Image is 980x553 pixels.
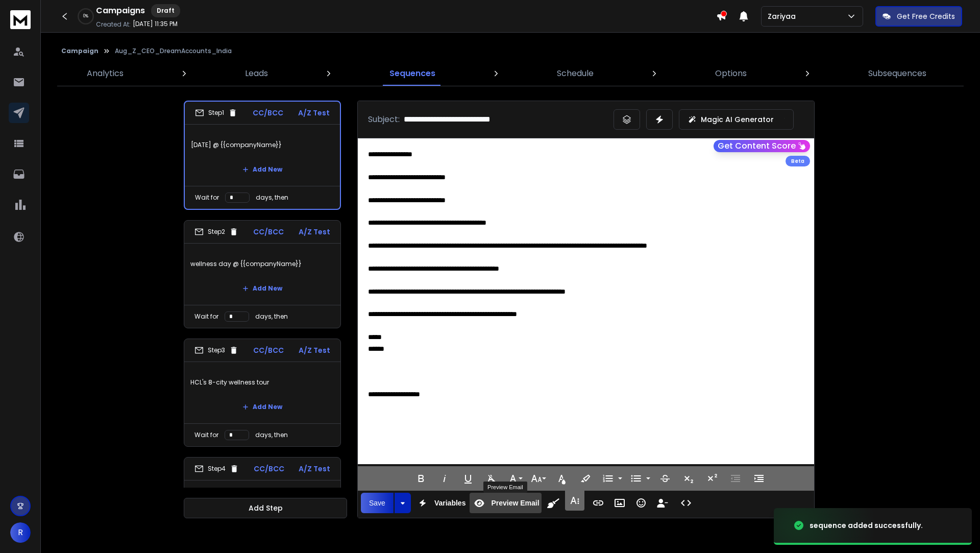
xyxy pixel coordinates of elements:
[184,101,341,210] li: Step1CC/BCCA/Z Test[DATE] @ {{companyName}}Add NewWait fordays, then
[184,339,341,447] li: Step3CC/BCCA/Z TestHCL's 8-city wellness tourAdd NewWait fordays, then
[96,5,145,17] h1: Campaigns
[194,464,239,473] div: Step 4
[361,493,394,513] button: Save
[234,159,290,180] button: Add New
[151,4,180,17] div: Draft
[256,194,288,202] p: days, then
[191,131,334,159] p: [DATE] @ {{companyName}}
[253,345,284,355] p: CC/BCC
[255,431,288,439] p: days, then
[610,493,629,513] button: Insert Image (⌘P)
[489,499,541,508] span: Preview Email
[81,61,130,86] a: Analytics
[715,67,747,80] p: Options
[483,482,527,493] div: Preview Email
[194,431,218,439] p: Wait for
[195,108,237,117] div: Step 1
[810,520,923,531] div: sequence added successfully.
[368,113,400,126] p: Subject:
[96,20,131,29] p: Created At:
[389,67,435,80] p: Sequences
[631,493,651,513] button: Emoticons
[679,468,698,489] button: Subscript
[897,11,955,21] p: Get Free Credits
[676,493,696,513] button: Code View
[184,457,341,542] li: Step4CC/BCCA/Z Testnew [DEMOGRAPHIC_DATA] garden @ {{companyName}}Add New
[299,345,330,355] p: A/Z Test
[383,61,442,86] a: Sequences
[115,47,232,55] p: Aug_Z_CEO_DreamAccounts_India
[234,397,290,417] button: Add New
[786,156,810,166] div: Beta
[875,6,962,27] button: Get Free Credits
[298,108,330,118] p: A/Z Test
[299,227,330,237] p: A/Z Test
[234,278,290,299] button: Add New
[10,522,31,543] button: R
[598,468,618,489] button: Ordered List
[254,464,284,474] p: CC/BCC
[616,468,624,489] button: Ordered List
[551,61,600,86] a: Schedule
[749,468,769,489] button: Increase Indent (⌘])
[679,109,794,130] button: Magic AI Generator
[470,493,541,513] button: Preview Email
[701,114,774,125] p: Magic AI Generator
[83,13,88,19] p: 0 %
[432,499,468,508] span: Variables
[245,67,268,80] p: Leads
[626,468,646,489] button: Unordered List
[868,67,926,80] p: Subsequences
[862,61,933,86] a: Subsequences
[239,61,274,86] a: Leads
[644,468,652,489] button: Unordered List
[653,493,672,513] button: Insert Unsubscribe Link
[195,194,219,202] p: Wait for
[10,10,31,29] img: logo
[190,250,334,278] p: wellness day @ {{companyName}}
[190,487,334,515] p: new [DEMOGRAPHIC_DATA] garden @ {{companyName}}
[184,220,341,328] li: Step2CC/BCCA/Z Testwellness day @ {{companyName}}Add NewWait fordays, then
[194,312,218,321] p: Wait for
[133,20,178,28] p: [DATE] 11:35 PM
[726,468,745,489] button: Decrease Indent (⌘[)
[714,140,810,152] button: Get Content Score
[194,227,238,236] div: Step 2
[61,47,99,55] button: Campaign
[655,468,675,489] button: Strikethrough (⌘S)
[557,67,594,80] p: Schedule
[255,312,288,321] p: days, then
[709,61,753,86] a: Options
[87,67,124,80] p: Analytics
[184,498,347,518] button: Add Step
[194,346,238,355] div: Step 3
[253,227,284,237] p: CC/BCC
[768,11,800,21] p: Zariyaa
[190,368,334,397] p: HCL's 8-city wellness tour
[299,464,330,474] p: A/Z Test
[702,468,722,489] button: Superscript
[413,493,468,513] button: Variables
[253,108,283,118] p: CC/BCC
